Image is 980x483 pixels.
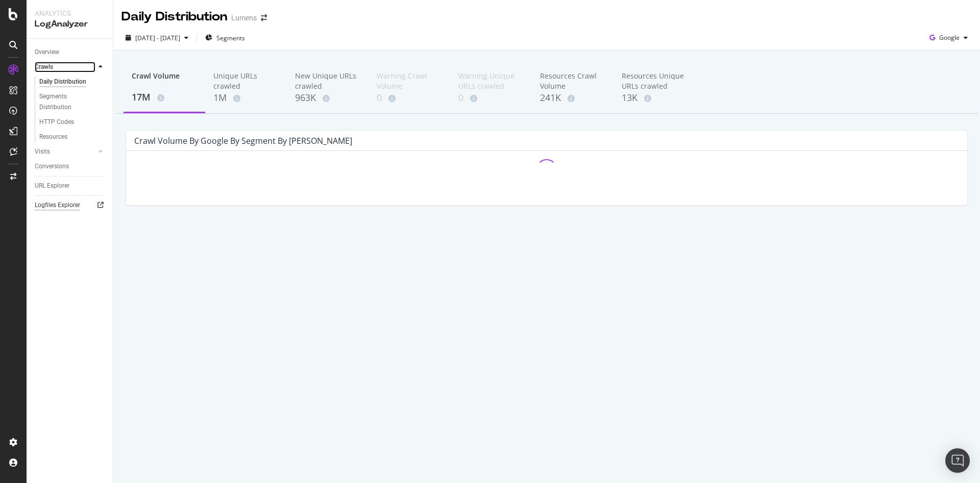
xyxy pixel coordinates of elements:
a: URL Explorer [35,181,106,191]
a: Crawls [35,62,95,72]
div: Crawls [35,62,53,72]
div: 1M [213,91,279,105]
div: URL Explorer [35,181,69,191]
div: Lumens [231,13,257,23]
div: HTTP Codes [39,117,74,128]
span: Google [939,33,960,42]
button: Google [925,30,972,46]
div: Daily Distribution [121,8,227,26]
a: Conversions [35,161,106,172]
div: Visits [35,146,50,157]
div: Segments Distribution [39,91,96,113]
div: Overview [35,47,59,58]
div: Crawl Volume [132,71,197,90]
div: Resources [39,132,67,142]
span: [DATE] - [DATE] [135,34,180,42]
a: Resources [39,132,106,142]
div: 17M [132,91,197,104]
a: HTTP Codes [39,117,106,128]
div: Conversions [35,161,69,172]
div: arrow-right-arrow-left [261,14,267,21]
div: 13K [622,91,687,105]
div: Unique URLs crawled [213,71,279,91]
div: New Unique URLs crawled [295,71,360,91]
button: Segments [201,30,249,46]
a: Segments Distribution [39,91,106,113]
div: Resources Crawl Volume [540,71,605,91]
div: Analytics [35,8,105,18]
div: 0 [377,91,442,105]
div: Open Intercom Messenger [945,448,970,473]
div: Warning Unique URLs crawled [458,71,524,91]
span: Segments [216,34,245,42]
div: 963K [295,91,360,105]
div: Logfiles Explorer [35,200,80,211]
button: [DATE] - [DATE] [121,30,192,46]
a: Overview [35,47,106,58]
a: Logfiles Explorer [35,200,106,211]
a: Daily Distribution [39,77,106,87]
div: Resources Unique URLs crawled [622,71,687,91]
div: Daily Distribution [39,77,86,87]
div: 0 [458,91,524,105]
div: Warning Crawl Volume [377,71,442,91]
div: LogAnalyzer [35,18,105,30]
div: Crawl Volume by google by Segment by [PERSON_NAME] [134,136,352,146]
a: Visits [35,146,95,157]
div: 241K [540,91,605,105]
